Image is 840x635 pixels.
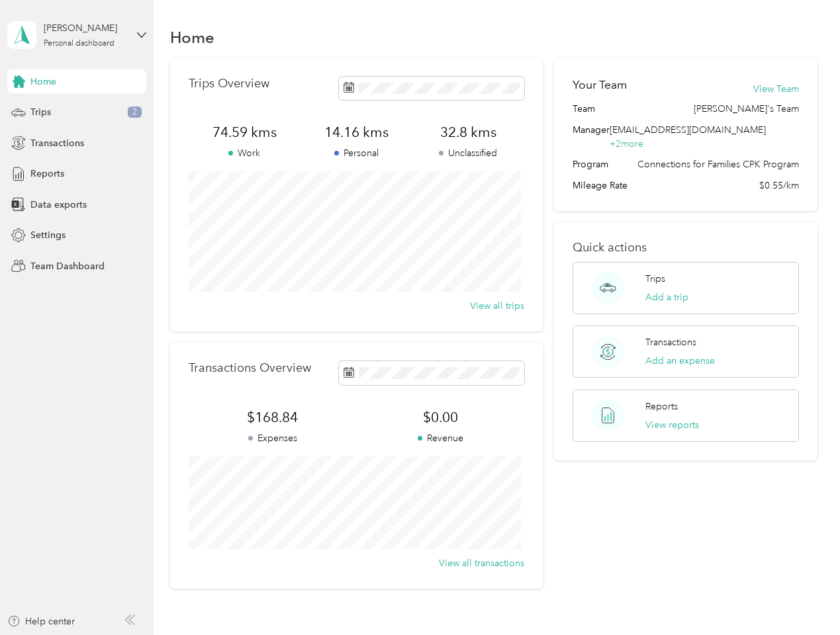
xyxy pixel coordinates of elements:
[694,102,799,116] span: [PERSON_NAME]'s Team
[573,241,798,255] p: Quick actions
[189,361,311,375] p: Transactions Overview
[470,299,524,313] button: View all trips
[189,431,357,445] p: Expenses
[44,40,115,48] div: Personal dashboard
[301,123,412,142] span: 14.16 kms
[610,124,766,136] span: [EMAIL_ADDRESS][DOMAIN_NAME]
[412,123,524,142] span: 32.8 kms
[645,290,688,304] button: Add a trip
[30,228,66,242] span: Settings
[189,77,269,91] p: Trips Overview
[573,157,608,171] span: Program
[189,123,301,142] span: 74.59 kms
[439,556,524,570] button: View all transactions
[301,146,412,160] p: Personal
[7,614,75,628] button: Help center
[30,75,56,89] span: Home
[637,157,799,171] span: Connections for Families CPK Program
[766,561,840,635] iframe: Everlance-gr Chat Button Frame
[30,198,87,212] span: Data exports
[645,418,699,432] button: View reports
[356,431,524,445] p: Revenue
[645,400,678,413] p: Reports
[753,82,799,96] button: View Team
[573,102,595,116] span: Team
[573,123,610,151] span: Manager
[30,105,51,119] span: Trips
[189,146,301,160] p: Work
[356,408,524,427] span: $0.00
[170,30,214,44] h1: Home
[189,408,357,427] span: $168.84
[30,167,64,181] span: Reports
[412,146,524,160] p: Unclassified
[645,272,665,286] p: Trips
[128,106,142,118] span: 2
[573,77,627,93] h2: Your Team
[759,179,799,192] span: $0.55/km
[30,259,105,273] span: Team Dashboard
[645,354,715,368] button: Add an expense
[645,335,696,349] p: Transactions
[44,21,126,35] div: [PERSON_NAME]
[573,179,628,192] span: Mileage Rate
[610,138,643,149] span: + 2 more
[30,136,84,150] span: Transactions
